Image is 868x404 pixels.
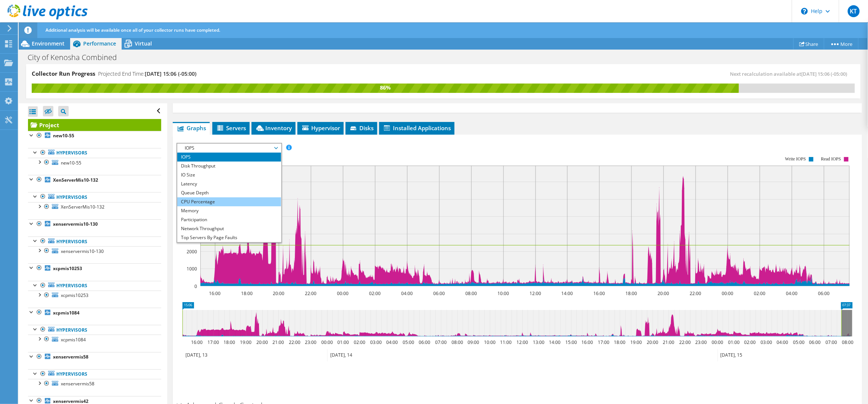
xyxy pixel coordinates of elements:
[53,177,98,183] b: XenServerMis10-132
[61,204,104,210] span: XenServerMis10-132
[435,339,447,345] text: 07:00
[777,339,789,345] text: 04:00
[145,70,196,77] span: [DATE] 15:06 (-05:00)
[785,156,806,162] text: Write IOPS
[28,263,161,273] a: xcpmis10253
[216,124,246,132] span: Servers
[434,290,445,297] text: 06:00
[61,160,81,166] span: new10-55
[194,283,197,289] text: 0
[177,188,281,197] li: Queue Depth
[301,124,340,132] span: Hypervisor
[419,339,431,345] text: 06:00
[46,27,220,33] span: Additional analysis will be available once all of your collector runs have completed.
[484,339,496,345] text: 10:00
[809,339,821,345] text: 06:00
[322,339,333,345] text: 00:00
[28,192,161,202] a: Hypervisors
[28,131,161,141] a: new10-55
[549,339,561,345] text: 14:00
[337,290,349,297] text: 00:00
[562,290,573,297] text: 14:00
[28,202,161,212] a: XenServerMis10-132
[181,144,277,153] span: IOPS
[177,170,281,179] li: IO Size
[754,290,766,297] text: 02:00
[257,339,268,345] text: 20:00
[786,290,798,297] text: 04:00
[369,290,381,297] text: 02:00
[566,339,577,345] text: 15:00
[209,290,221,297] text: 16:00
[83,40,116,47] span: Performance
[793,38,824,50] a: Share
[61,336,86,343] span: xcpmis1084
[826,339,837,345] text: 07:00
[824,38,859,50] a: More
[28,369,161,379] a: Hypervisors
[28,308,161,317] a: xcpmis1084
[53,354,88,360] b: xenservermis58
[177,224,281,233] li: Network Throughput
[28,148,161,158] a: Hypervisors
[241,290,253,297] text: 18:00
[177,153,281,162] li: IOPS
[177,162,281,170] li: Disk Throughput
[744,339,756,345] text: 02:00
[273,290,285,297] text: 20:00
[848,5,860,17] span: KT
[468,339,480,345] text: 09:00
[28,175,161,185] a: XenServerMis10-132
[793,339,805,345] text: 05:00
[28,158,161,167] a: new10-55
[305,290,317,297] text: 22:00
[177,179,281,188] li: Latency
[187,266,197,272] text: 1000
[53,265,82,272] b: xcpmis10253
[28,379,161,389] a: xenservermis58
[598,339,610,345] text: 17:00
[28,281,161,291] a: Hypervisors
[402,290,413,297] text: 04:00
[61,380,94,387] span: xenservermis58
[177,197,281,206] li: CPU Percentage
[387,339,398,345] text: 04:00
[498,290,509,297] text: 10:00
[53,310,79,316] b: xcpmis1084
[135,40,152,47] span: Virtual
[28,352,161,362] a: xenservermis58
[32,40,65,47] span: Environment
[289,339,301,345] text: 22:00
[177,124,206,132] span: Graphs
[647,339,659,345] text: 20:00
[696,339,707,345] text: 23:00
[338,339,349,345] text: 01:00
[631,339,642,345] text: 19:00
[98,70,196,78] h4: Projected End Time:
[802,71,847,77] span: [DATE] 15:06 (-05:00)
[240,339,252,345] text: 19:00
[842,339,854,345] text: 08:00
[626,290,637,297] text: 18:00
[690,290,702,297] text: 22:00
[53,221,98,227] b: xenservermis10-130
[500,339,512,345] text: 11:00
[530,290,541,297] text: 12:00
[818,290,830,297] text: 06:00
[517,339,528,345] text: 12:00
[208,339,219,345] text: 17:00
[53,132,74,139] b: new10-55
[187,248,197,255] text: 2000
[177,233,281,242] li: Top Servers By Page Faults
[305,339,317,345] text: 23:00
[28,335,161,344] a: xcpmis1084
[722,290,734,297] text: 00:00
[403,339,415,345] text: 05:00
[371,339,382,345] text: 03:00
[255,124,292,132] span: Inventory
[61,292,88,298] span: xcpmis10253
[32,84,739,92] div: 86%
[177,206,281,215] li: Memory
[28,219,161,229] a: xenservermis10-130
[177,215,281,224] li: Participation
